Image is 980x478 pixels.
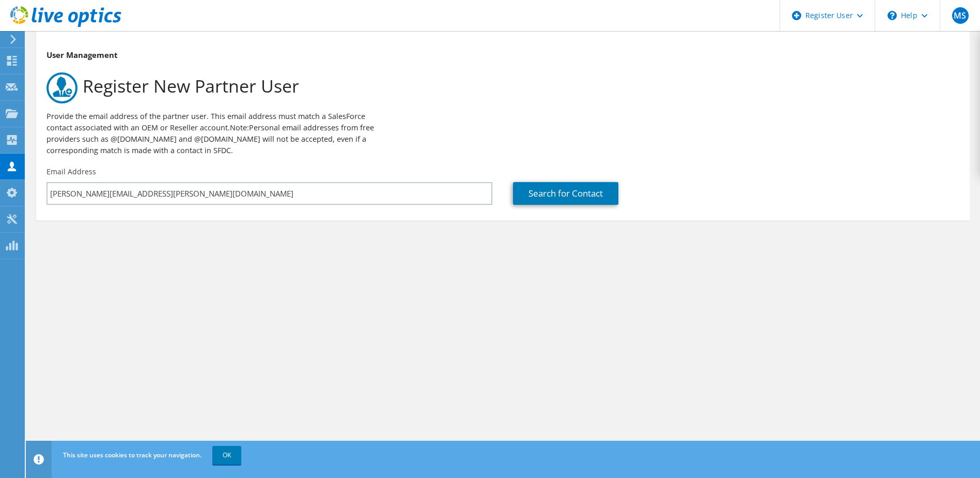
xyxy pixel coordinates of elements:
[212,446,241,465] a: OK
[513,182,618,205] a: Search for Contact
[952,7,969,24] span: MS
[46,49,959,61] h3: User Management
[46,111,387,156] p: Provide the email address of the partner user. This email address must match a SalesForce contact...
[230,123,249,132] b: Note:
[888,11,897,20] svg: \n
[46,72,954,103] h1: Register New Partner User
[46,167,96,177] label: Email Address
[63,451,201,459] span: This site uses cookies to track your navigation.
